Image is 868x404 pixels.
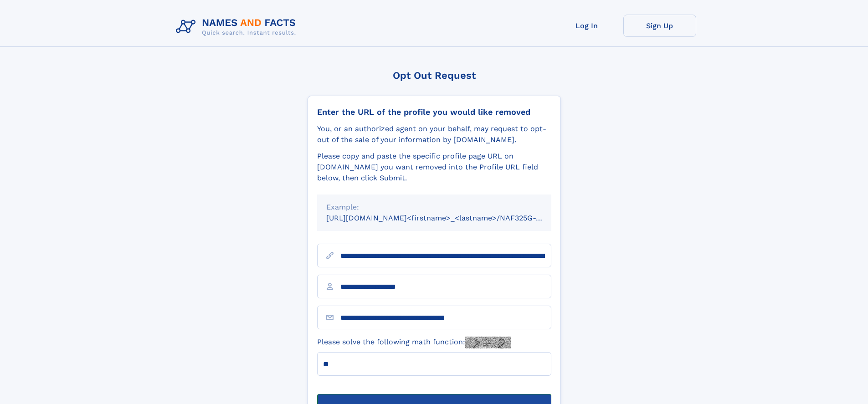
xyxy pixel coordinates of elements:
[317,337,511,348] label: Please solve the following math function:
[326,202,542,213] div: Example:
[308,70,561,81] div: Opt Out Request
[326,214,569,222] small: [URL][DOMAIN_NAME]<firstname>_<lastname>/NAF325G-xxxxxxxx
[317,107,551,117] div: Enter the URL of the profile you would like removed
[550,15,623,37] a: Log In
[172,15,303,39] img: Logo Names and Facts
[623,15,696,37] a: Sign Up
[317,151,551,184] div: Please copy and paste the specific profile page URL on [DOMAIN_NAME] you want removed into the Pr...
[317,123,551,145] div: You, or an authorized agent on your behalf, may request to opt-out of the sale of your informatio...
